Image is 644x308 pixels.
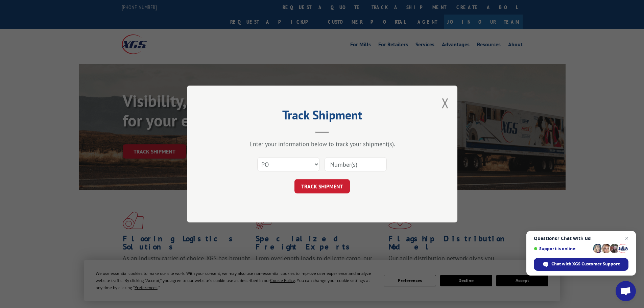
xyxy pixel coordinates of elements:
[551,261,620,267] span: Chat with XGS Customer Support
[623,234,631,242] span: Close chat
[325,157,387,171] input: Number(s)
[616,281,636,301] div: Open chat
[221,140,424,148] div: Enter your information below to track your shipment(s).
[294,179,350,193] button: TRACK SHIPMENT
[534,246,591,251] span: Support is online
[534,258,628,271] div: Chat with XGS Customer Support
[534,236,628,241] span: Questions? Chat with us!
[221,110,424,123] h2: Track Shipment
[442,94,449,112] button: Close modal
